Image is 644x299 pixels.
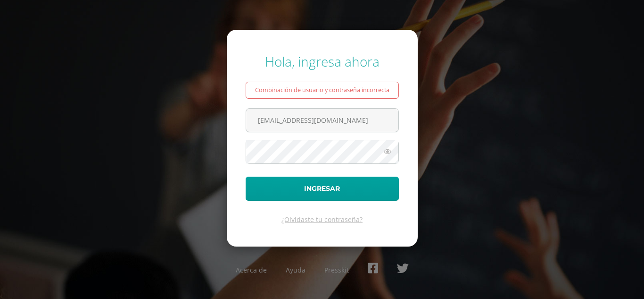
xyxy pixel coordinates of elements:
input: Correo electrónico o usuario [246,109,398,132]
div: Combinación de usuario y contraseña incorrecta [246,82,399,99]
a: Ayuda [286,265,305,274]
div: Hola, ingresa ahora [246,52,399,70]
a: Presskit [324,265,349,274]
button: Ingresar [246,177,399,201]
a: ¿Olvidaste tu contraseña? [281,215,363,224]
a: Acerca de [236,265,267,274]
